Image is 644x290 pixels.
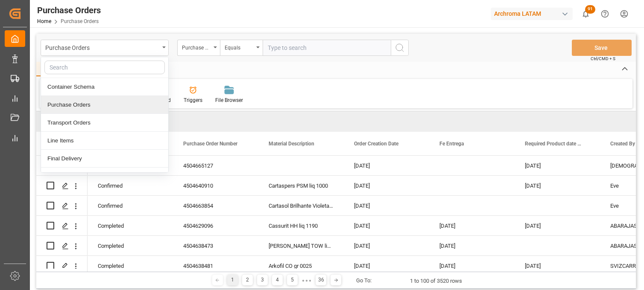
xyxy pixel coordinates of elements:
div: [DATE] [515,216,600,235]
div: Press SPACE to select this row. [36,156,88,176]
div: File Browser [215,96,243,104]
div: Confirmed [88,176,173,195]
div: 3 [257,275,268,285]
div: 4504638481 [173,256,258,275]
div: [DATE] [429,236,515,255]
div: Cassurit HH liq 1190 [258,216,344,235]
div: 4504663854 [173,196,258,215]
div: [DATE] [344,176,429,195]
div: [DATE] [344,256,429,275]
div: 1 to 100 of 3520 rows [410,277,462,285]
div: Completed [88,256,173,275]
div: Final Delivery [41,150,168,168]
div: Triggers [184,96,202,104]
div: Press SPACE to select this row. [36,256,88,276]
div: Completed [88,216,173,235]
div: [DATE] [515,176,600,195]
button: close menu [41,40,169,56]
div: 4504640910 [173,176,258,195]
div: [DATE] [515,156,600,175]
div: ● ● ● [302,277,311,284]
div: Press SPACE to select this row. [36,216,88,236]
input: Search [44,61,165,74]
button: show 91 new notifications [576,4,595,23]
span: Purchase Order Number [183,141,237,147]
input: Type to search [263,40,391,56]
div: Equals [225,42,254,52]
div: Transport Orders [41,114,168,132]
div: Cartasol Brilhante Violeta 5BFN liq 0100 [258,196,344,215]
span: Ctrl/CMD + S [591,55,615,62]
div: [DATE] [344,196,429,215]
div: Purchase Orders [45,42,159,52]
div: 36 [316,275,326,285]
div: Purchase Orders [41,96,168,114]
span: Order Creation Date [354,141,398,147]
div: Press SPACE to select this row. [36,176,88,196]
button: open menu [177,40,220,56]
div: 4504629096 [173,216,258,235]
button: Archroma LATAM [491,6,576,22]
button: search button [391,40,409,56]
div: Cartaspers PSM liq 1000 [258,176,344,195]
div: Line Items [41,132,168,150]
div: [DATE] [344,156,429,175]
div: Purchase Order Number [182,42,211,52]
div: Confirmed [88,196,173,215]
div: [DATE] [429,256,515,275]
div: [DATE] [515,256,600,275]
div: Container Schema [41,78,168,96]
div: 4504665127 [173,156,258,175]
div: Archroma LATAM [491,8,573,20]
div: 4 [272,275,283,285]
button: open menu [220,40,263,56]
button: Save [572,40,632,56]
div: [DATE] [344,236,429,255]
div: Press SPACE to select this row. [36,196,88,216]
div: Go To: [356,276,372,285]
span: Material Description [269,141,314,147]
div: Additionals [41,168,168,186]
span: 91 [585,5,595,14]
div: 4504638473 [173,236,258,255]
div: Purchase Orders [37,4,101,17]
div: [PERSON_NAME] TOW liq c 1050 [258,236,344,255]
span: Fe Entrega [439,141,464,147]
div: Completed [88,236,173,255]
a: Home [37,18,51,24]
div: Arkofil CO gr 0025 [258,256,344,275]
span: Required Product date (AB) [525,141,582,147]
div: 5 [287,275,298,285]
div: 1 [227,275,238,285]
button: Help Center [595,4,615,23]
div: Home [36,62,65,76]
div: 2 [242,275,253,285]
div: [DATE] [429,216,515,235]
div: [DATE] [344,216,429,235]
div: Press SPACE to select this row. [36,236,88,256]
span: Created By [610,141,635,147]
